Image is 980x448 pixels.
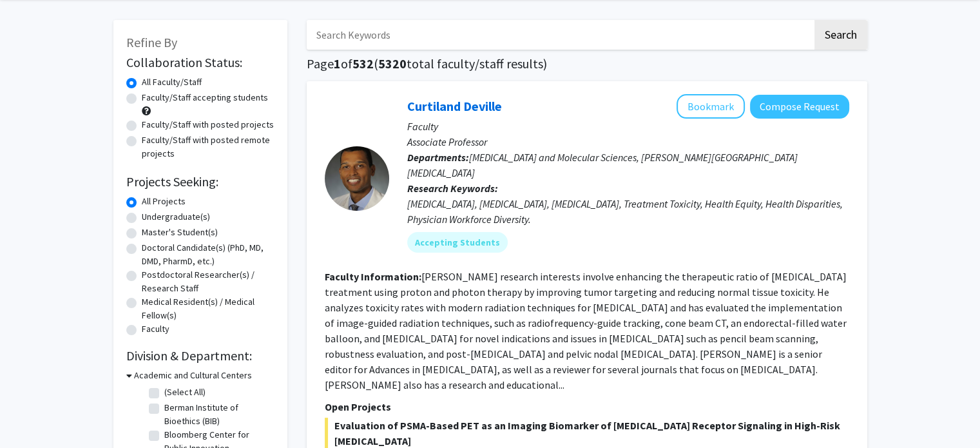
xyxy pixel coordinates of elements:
[407,151,469,164] b: Departments:
[334,55,341,72] span: 1
[142,118,274,131] label: Faculty/Staff with posted projects
[814,20,867,50] button: Search
[325,270,421,283] b: Faculty Information:
[142,133,274,161] label: Faculty/Staff with posted remote projects
[142,75,202,89] label: All Faculty/Staff
[407,182,498,195] b: Research Keywords:
[407,134,849,150] p: Associate Professor
[750,95,849,119] button: Compose Request to Curtiland Deville
[407,98,502,114] a: Curtiland Deville
[407,196,849,227] div: [MEDICAL_DATA], [MEDICAL_DATA], [MEDICAL_DATA], Treatment Toxicity, Health Equity, Health Dispari...
[10,390,55,438] iframe: Chat
[142,241,274,268] label: Doctoral Candidate(s) (PhD, MD, DMD, PharmD, etc.)
[407,232,508,253] mat-chip: Accepting Students
[352,55,374,72] span: 532
[126,174,274,190] h2: Projects Seeking:
[142,91,268,104] label: Faculty/Staff accepting students
[142,322,169,336] label: Faculty
[142,295,274,322] label: Medical Resident(s) / Medical Fellow(s)
[126,348,274,364] h2: Division & Department:
[142,226,218,239] label: Master's Student(s)
[325,399,849,414] p: Open Projects
[126,55,274,70] h2: Collaboration Status:
[142,195,186,208] label: All Projects
[407,151,798,179] span: [MEDICAL_DATA] and Molecular Sciences, [PERSON_NAME][GEOGRAPHIC_DATA][MEDICAL_DATA]
[325,270,847,391] fg-read-more: [PERSON_NAME] research interests involve enhancing the therapeutic ratio of [MEDICAL_DATA] treatm...
[378,55,407,72] span: 5320
[407,119,849,134] p: Faculty
[142,268,274,295] label: Postdoctoral Researcher(s) / Research Staff
[164,385,206,399] label: (Select All)
[307,56,867,72] h1: Page of ( total faculty/staff results)
[164,401,271,428] label: Berman Institute of Bioethics (BIB)
[126,34,177,50] span: Refine By
[142,210,210,224] label: Undergraduate(s)
[677,94,745,119] button: Add Curtiland Deville to Bookmarks
[134,369,252,382] h3: Academic and Cultural Centers
[307,20,812,50] input: Search Keywords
